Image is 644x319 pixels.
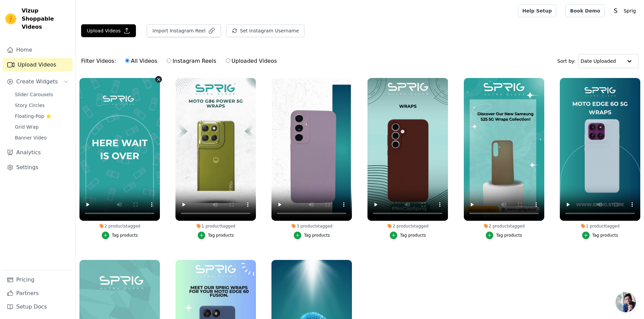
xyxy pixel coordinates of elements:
input: Uploaded Videos [226,58,230,63]
button: Tag products [294,232,330,239]
div: Open chat [616,292,636,312]
div: 3 products tagged [271,223,352,229]
button: Tag products [102,232,138,239]
span: Vizup Shoppable Videos [22,7,70,31]
img: Vizup [5,14,16,24]
span: Story Circles [15,102,45,109]
a: Pricing [3,273,73,287]
div: 2 products tagged [367,223,448,229]
a: Settings [3,161,73,174]
button: Tag products [390,232,426,239]
div: Sort by: [557,54,639,68]
button: Import Instagram Reel [147,24,221,37]
div: Tag products [304,233,330,238]
label: All Videos [125,57,158,65]
span: Grid Wrap [15,124,39,130]
a: Analytics [3,146,73,159]
input: Instagram Reels [167,58,171,63]
text: S [614,7,617,14]
a: Home [3,43,73,57]
div: Tag products [496,233,522,238]
div: Tag products [208,233,234,238]
a: Upload Videos [3,58,73,72]
a: Slider Carousels [11,90,73,99]
button: Tag products [198,232,234,239]
a: Setup Docs [3,300,73,314]
span: Floating-Pop ⭐ [15,113,51,119]
div: Tag products [400,233,426,238]
button: Upload Videos [81,24,136,37]
div: Filter Videos: [81,53,281,69]
button: Video Delete [155,76,162,83]
span: Create Widgets [16,78,58,86]
label: Uploaded Videos [225,57,277,65]
div: 1 product tagged [560,223,640,229]
div: 2 products tagged [464,223,544,229]
button: Tag products [582,232,618,239]
p: Sprig [621,5,639,17]
a: Partners [3,287,73,300]
span: Slider Carousels [15,91,53,98]
button: Tag products [486,232,522,239]
button: Set Instagram Username [226,24,305,37]
label: Instagram Reels [166,57,216,65]
a: Story Circles [11,101,73,110]
div: 2 products tagged [79,223,160,229]
a: Book Demo [566,4,604,17]
span: Banner Video [15,134,47,141]
a: Help Setup [518,4,556,17]
div: Tag products [112,233,138,238]
div: 1 product tagged [175,223,256,229]
div: Tag products [592,233,618,238]
a: Grid Wrap [11,122,73,132]
button: Create Widgets [3,75,73,88]
button: S Sprig [610,5,639,17]
a: Floating-Pop ⭐ [11,111,73,121]
a: Banner Video [11,133,73,142]
input: All Videos [125,58,129,63]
